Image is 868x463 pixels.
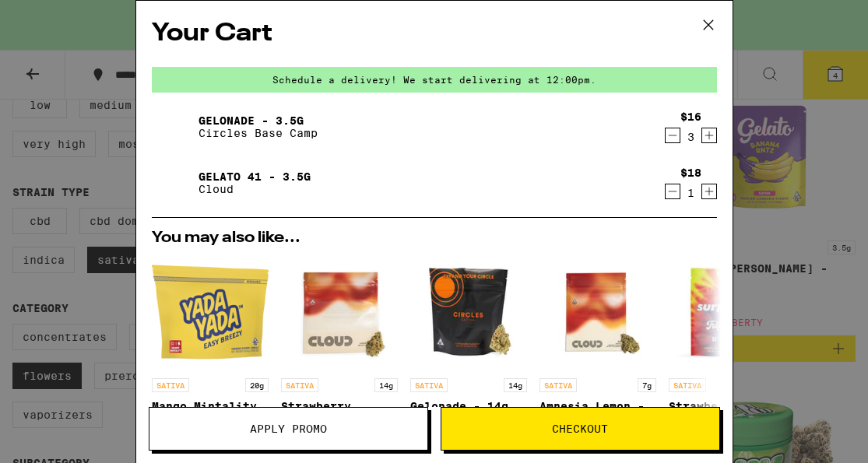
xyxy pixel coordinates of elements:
p: SATIVA [669,378,706,392]
p: 20g [245,378,269,392]
a: Open page for Strawberry Daze - 1g from Surplus [669,254,785,460]
img: Gelato 41 - 3.5g [152,161,195,205]
img: Surplus - Strawberry Daze - 1g [669,254,785,370]
p: Gelonade - 14g [410,400,527,412]
p: SATIVA [410,378,448,392]
div: $18 [680,167,701,179]
p: 14g [374,378,398,392]
a: Open page for Mango Mintality - 20g from Yada Yada [152,254,269,460]
p: Amnesia Lemon - 7g [539,400,656,425]
h2: Your Cart [152,16,717,51]
span: Apply Promo [250,423,327,434]
button: Increment [701,128,717,143]
p: 14g [504,378,527,392]
div: $16 [680,110,701,123]
p: Cloud [199,183,311,195]
button: Decrement [665,128,680,143]
p: 7g [638,378,656,392]
a: Gelato 41 - 3.5g [199,170,311,183]
button: Apply Promo [149,407,428,451]
a: Open page for Gelonade - 14g from Circles Base Camp [410,254,527,460]
p: SATIVA [281,378,318,392]
p: Strawberry Shortcake - 14g [281,400,398,425]
div: 1 [680,187,701,199]
div: Schedule a delivery! We start delivering at 12:00pm. [152,67,717,93]
img: Gelonade - 3.5g [152,105,195,149]
span: Checkout [552,423,608,434]
button: Checkout [441,407,720,451]
img: Circles Base Camp - Gelonade - 14g [410,254,527,370]
img: Yada Yada - Mango Mintality - 20g [152,254,269,370]
img: Cloud - Amnesia Lemon - 7g [539,254,656,370]
p: SATIVA [539,378,577,392]
div: 3 [680,131,701,143]
a: Gelonade - 3.5g [199,114,318,127]
a: Open page for Strawberry Shortcake - 14g from Cloud [281,254,398,460]
span: Hi. Need any help? [9,11,112,23]
h2: You may also like... [152,230,717,246]
a: Open page for Amnesia Lemon - 7g from Cloud [539,254,656,460]
p: Circles Base Camp [199,127,318,139]
p: Strawberry Daze - 1g [669,400,785,425]
img: Cloud - Strawberry Shortcake - 14g [281,254,398,370]
button: Increment [701,184,717,199]
button: Decrement [665,184,680,199]
p: Mango Mintality - 20g [152,400,269,425]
